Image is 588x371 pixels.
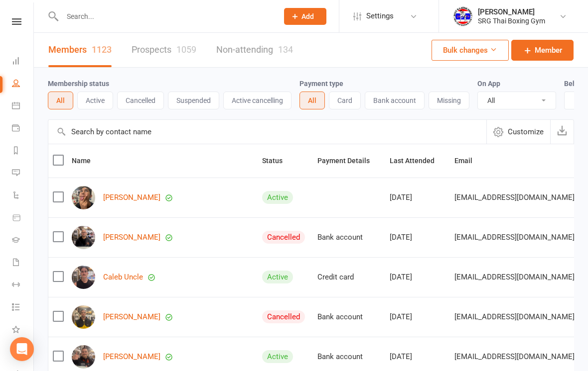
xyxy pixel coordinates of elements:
[329,92,361,109] button: Card
[59,9,271,23] input: Search...
[365,92,425,109] button: Bank account
[216,33,293,67] a: Non-attending134
[366,5,394,27] span: Settings
[92,44,112,55] div: 1123
[317,155,381,167] button: Payment Details
[262,191,293,204] div: Active
[486,120,550,144] button: Customize
[390,313,445,321] div: [DATE]
[72,157,102,165] span: Name
[432,40,509,61] button: Bulk changes
[454,268,575,286] span: [EMAIL_ADDRESS][DOMAIN_NAME]
[262,310,305,323] div: Cancelled
[132,33,196,67] a: Prospects1059
[284,8,326,25] button: Add
[390,157,445,165] span: Last Attended
[48,120,486,144] input: Search by contact name
[453,6,473,26] img: thumb_image1718682644.png
[262,350,293,363] div: Active
[103,193,160,202] a: [PERSON_NAME]
[103,353,160,361] a: [PERSON_NAME]
[299,80,343,88] label: Payment type
[301,12,314,20] span: Add
[317,233,381,242] div: Bank account
[176,44,196,55] div: 1059
[12,73,34,95] a: People
[390,353,445,361] div: [DATE]
[48,33,112,67] a: Members1123
[390,233,445,242] div: [DATE]
[317,313,381,321] div: Bank account
[454,157,483,165] span: Email
[477,80,500,88] label: On App
[77,92,113,109] button: Active
[223,92,292,109] button: Active cancelling
[317,353,381,361] div: Bank account
[429,92,469,109] button: Missing
[117,92,164,109] button: Cancelled
[103,273,143,281] a: Caleb Uncle
[317,273,381,281] div: Credit card
[454,307,575,326] span: [EMAIL_ADDRESS][DOMAIN_NAME]
[511,40,574,61] a: Member
[262,157,294,165] span: Status
[317,157,381,165] span: Payment Details
[12,207,34,230] a: Product Sales
[535,44,562,56] span: Member
[12,51,34,73] a: Dashboard
[262,271,293,283] div: Active
[454,188,575,207] span: [EMAIL_ADDRESS][DOMAIN_NAME]
[12,140,34,163] a: Reports
[454,155,483,167] button: Email
[103,313,160,321] a: [PERSON_NAME]
[262,231,305,244] div: Cancelled
[478,16,545,25] div: SRG Thai Boxing Gym
[478,7,545,16] div: [PERSON_NAME]
[454,347,575,366] span: [EMAIL_ADDRESS][DOMAIN_NAME]
[103,233,160,242] a: [PERSON_NAME]
[48,92,73,109] button: All
[454,228,575,247] span: [EMAIL_ADDRESS][DOMAIN_NAME]
[72,155,102,167] button: Name
[168,92,219,109] button: Suspended
[262,155,294,167] button: Status
[10,337,34,361] div: Open Intercom Messenger
[390,193,445,202] div: [DATE]
[48,80,109,88] label: Membership status
[390,155,445,167] button: Last Attended
[12,95,34,118] a: Calendar
[390,273,445,281] div: [DATE]
[508,126,544,138] span: Customize
[12,319,34,342] a: What's New
[278,44,293,55] div: 134
[299,92,325,109] button: All
[12,118,34,140] a: Payments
